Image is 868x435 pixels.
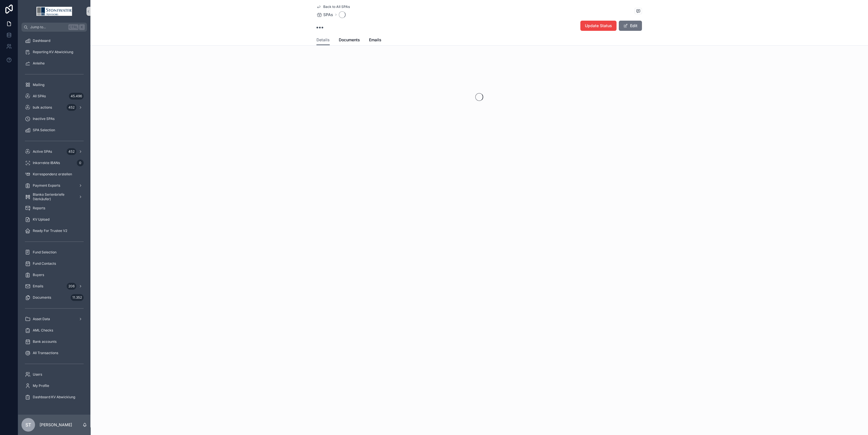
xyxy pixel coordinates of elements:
[33,339,57,344] span: Bank accounts
[33,351,58,355] span: All Transactions
[21,47,87,57] a: Reporting KV Abwicklung
[77,160,84,166] div: 0
[316,12,333,18] a: SPAs
[33,117,55,121] span: Inactive SPAs
[21,392,87,402] a: Dashboard KV Abwicklung
[585,23,612,29] span: Update Status
[80,25,84,29] span: K
[323,5,350,9] span: Back to All SPAs
[339,37,360,43] span: Documents
[21,91,87,101] a: All SPAs45.496
[21,23,87,32] button: Jump to...CtrlK
[21,114,87,124] a: Inactive SPAs
[67,283,76,290] div: 206
[21,158,87,168] a: Inkorrekte IBANs0
[21,102,87,113] a: bulk actions452
[18,32,90,410] div: scrollable content
[323,12,333,18] span: SPAs
[33,229,67,233] span: Ready For Trustee V2
[33,206,45,210] span: Reports
[33,61,45,66] span: Anleihe
[21,80,87,90] a: Mailing
[69,93,84,100] div: 45.496
[33,192,74,201] span: Blanko Serienbriefe (Verkäufer)
[33,384,49,388] span: My Profile
[33,161,60,165] span: Inkorrekte IBANs
[33,372,42,377] span: Users
[40,422,72,428] p: [PERSON_NAME]
[21,180,87,191] a: Payment Exports
[316,5,350,9] a: Back to All SPAs
[21,369,87,380] a: Users
[21,169,87,179] a: Korrespondenz erstellen
[21,337,87,347] a: Bank accounts
[21,314,87,324] a: Asset Data
[21,381,87,391] a: My Profile
[21,192,87,202] a: Blanko Serienbriefe (Verkäufer)
[33,317,50,321] span: Asset Data
[30,25,66,29] span: Jump to...
[21,247,87,257] a: Fund Selection
[369,35,381,46] a: Emails
[36,7,72,16] img: App logo
[33,105,52,110] span: bulk actions
[33,83,44,87] span: Mailing
[21,259,87,269] a: Fund Contacts
[33,128,55,132] span: SPA Selection
[21,292,87,303] a: Documents11.352
[25,421,31,428] span: ST
[33,183,60,188] span: Payment Exports
[33,273,44,277] span: Buyers
[339,35,360,46] a: Documents
[68,24,79,30] span: Ctrl
[316,37,330,43] span: Details
[33,395,75,399] span: Dashboard KV Abwicklung
[33,261,56,266] span: Fund Contacts
[33,250,57,255] span: Fund Selection
[33,38,50,43] span: Dashboard
[21,270,87,280] a: Buyers
[21,325,87,335] a: AML Checks
[33,149,52,154] span: Active SPAs
[67,104,76,111] div: 452
[369,37,381,43] span: Emails
[580,21,617,31] button: Update Status
[21,36,87,46] a: Dashboard
[33,295,51,300] span: Documents
[21,226,87,236] a: Ready For Trustee V2
[33,217,49,222] span: KV Upload
[33,328,53,333] span: AML Checks
[21,214,87,225] a: KV Upload
[21,203,87,213] a: Reports
[33,172,72,176] span: Korrespondenz erstellen
[33,284,43,288] span: Emails
[21,147,87,157] a: Active SPAs452
[21,58,87,68] a: Anleihe
[67,148,76,155] div: 452
[33,50,73,54] span: Reporting KV Abwicklung
[33,94,46,98] span: All SPAs
[21,281,87,291] a: Emails206
[21,125,87,135] a: SPA Selection
[619,21,642,31] button: Edit
[21,348,87,358] a: All Transactions
[316,35,330,46] a: Details
[71,294,84,301] div: 11.352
